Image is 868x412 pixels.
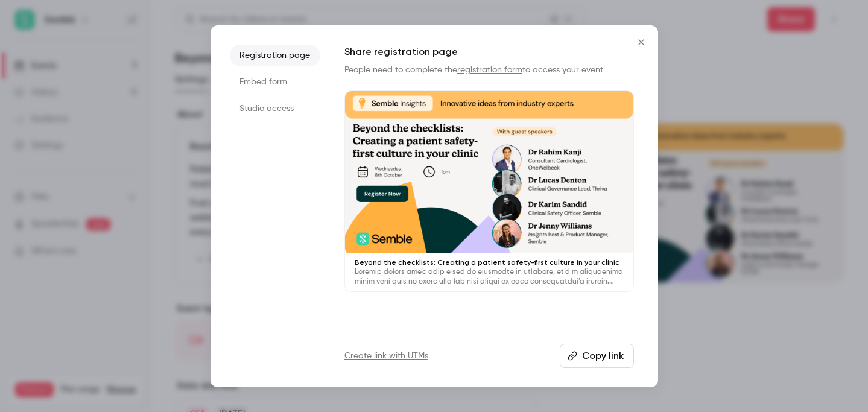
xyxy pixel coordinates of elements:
p: Beyond the checklists: Creating a patient safety-first culture in your clinic [355,258,624,267]
li: Embed form [230,71,320,93]
p: Loremip dolors ame’c adip e sed do eiusmodte in utlabore, et’d m aliquaenima minim veni quis no e... [355,267,624,287]
li: Studio access [230,98,320,119]
a: registration form [457,66,522,74]
a: Beyond the checklists: Creating a patient safety-first culture in your clinicLoremip dolors ame’c... [344,90,634,293]
button: Close [629,30,653,54]
li: Registration page [230,45,320,66]
a: Create link with UTMs [344,350,428,362]
p: People need to complete the to access your event [344,64,634,76]
h1: Share registration page [344,45,634,59]
button: Copy link [560,344,634,368]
